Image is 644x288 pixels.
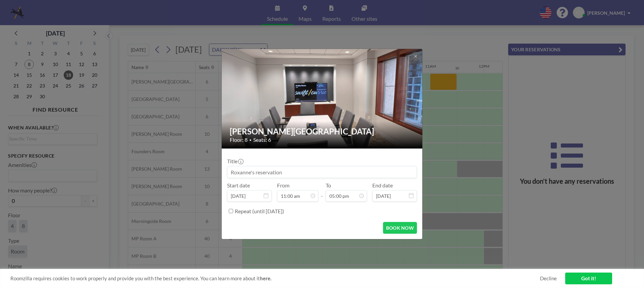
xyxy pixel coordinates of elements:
label: Start date [227,182,250,189]
h2: [PERSON_NAME][GEOGRAPHIC_DATA] [230,126,415,136]
label: To [326,182,331,189]
span: Roomzilla requires cookies to work properly and provide you with the best experience. You can lea... [10,275,540,282]
label: Repeat (until [DATE]) [235,208,284,215]
label: End date [372,182,393,189]
label: Title [227,158,243,165]
input: Roxanne's reservation [227,166,417,178]
span: - [321,184,323,199]
span: Seats: 6 [253,136,271,143]
a: here. [260,275,271,281]
button: BOOK NOW [383,222,417,234]
a: Decline [540,275,557,282]
span: Floor: 8 [230,136,248,143]
span: • [249,137,252,142]
a: Got it! [565,273,612,284]
img: 537.png [222,23,423,174]
label: From [277,182,289,189]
